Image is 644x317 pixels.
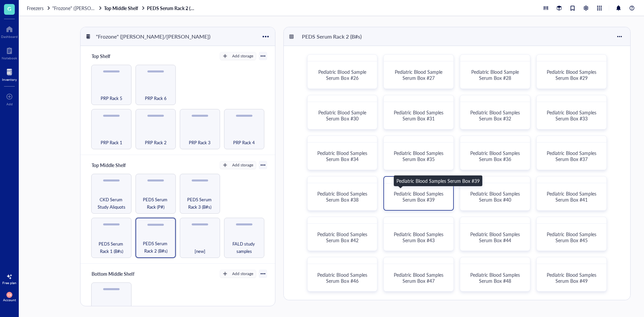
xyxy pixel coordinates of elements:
span: Pediatric Blood Samples Serum Box #42 [317,231,368,244]
span: Pediatric Blood Samples Serum Box #39 [394,190,445,203]
span: [new] [195,248,205,255]
span: PRP Rack 5 [101,95,122,102]
span: Pediatric Blood Samples Serum Box #43 [394,231,445,244]
a: Inventory [2,67,17,82]
span: Pediatric Blood Samples Serum Box #48 [470,271,521,284]
div: Account [3,298,16,302]
a: Top Middle ShelfPEDS Serum Rack 2 (B#s) [104,5,197,11]
div: Add storage [232,53,253,59]
a: Notebook [2,45,17,60]
button: Add storage [220,52,256,60]
div: Top Shelf [89,51,129,61]
span: Pediatric Blood Samples Serum Box #49 [547,271,598,284]
span: Pediatric Blood Sample Serum Box #28 [471,68,520,81]
span: PRP Rack 3 [189,139,211,146]
button: Add storage [220,161,256,169]
span: PRP Rack 6 [145,95,167,102]
span: Pediatric Blood Sample Serum Box #30 [318,109,367,122]
span: CKD Serum Study Aliquots [94,196,128,211]
div: Add storage [232,271,253,277]
span: Pediatric Blood Samples Serum Box #47 [394,271,445,284]
span: PRP Rack 1 [101,139,122,146]
span: Pediatric Blood Samples Serum Box #29 [547,68,598,81]
span: Pediatric Blood Samples Serum Box #45 [547,231,598,244]
span: Pediatric Blood Samples Serum Box #36 [470,150,521,162]
span: PEDS Serum Rack (P#) [139,196,173,211]
div: Free plan [2,281,16,285]
div: Add [6,102,13,106]
span: G [7,4,11,13]
span: Pediatric Blood Samples Serum Box #40 [470,190,521,203]
span: PEDS Serum Rack 1 (B#s) [94,240,128,255]
div: Inventory [2,77,17,82]
span: PEDS Serum Rack 3 (B#s) [183,196,217,211]
div: Notebook [2,56,17,60]
a: "Frozone" ([PERSON_NAME]/[PERSON_NAME]) [52,5,103,11]
span: CB [8,293,11,296]
span: Pediatric Blood Samples Serum Box #46 [317,271,368,284]
span: FALD study samples [227,240,261,255]
a: Dashboard [1,24,18,39]
span: Pediatric Blood Samples Serum Box #31 [394,109,445,122]
span: Pediatric Blood Sample Serum Box #27 [395,68,444,81]
a: Freezers [27,5,51,11]
div: "Frozone" ([PERSON_NAME]/[PERSON_NAME]) [93,31,213,42]
div: Add storage [232,162,253,168]
span: PEDS Serum Rack 2 (B#s) [139,240,172,255]
span: Pediatric Blood Samples Serum Box #35 [394,150,445,162]
div: Top Middle Shelf [89,160,129,170]
span: Pediatric Blood Samples Serum Box #41 [547,190,598,203]
div: Dashboard [1,35,18,39]
span: Pediatric Blood Samples Serum Box #38 [317,190,368,203]
span: PRP Rack 4 [233,139,255,146]
span: Freezers [27,5,44,11]
span: Pediatric Blood Samples Serum Box #32 [470,109,521,122]
span: "Frozone" ([PERSON_NAME]/[PERSON_NAME]) [52,5,152,11]
span: Pediatric Blood Samples Serum Box #33 [547,109,598,122]
span: Pediatric Blood Samples Serum Box #44 [470,231,521,244]
div: PEDS Serum Rack 2 (B#s) [299,31,365,42]
span: Pediatric Blood Samples Serum Box #37 [547,150,598,162]
div: Bottom Middle Shelf [89,269,137,278]
span: Pediatric Blood Samples Serum Box #34 [317,150,368,162]
button: Add storage [220,270,256,278]
span: Pediatric Blood Sample Serum Box #26 [318,68,367,81]
span: PRP Rack 2 [145,139,167,146]
div: Pediatric Blood Samples Serum Box #39 [396,177,480,184]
